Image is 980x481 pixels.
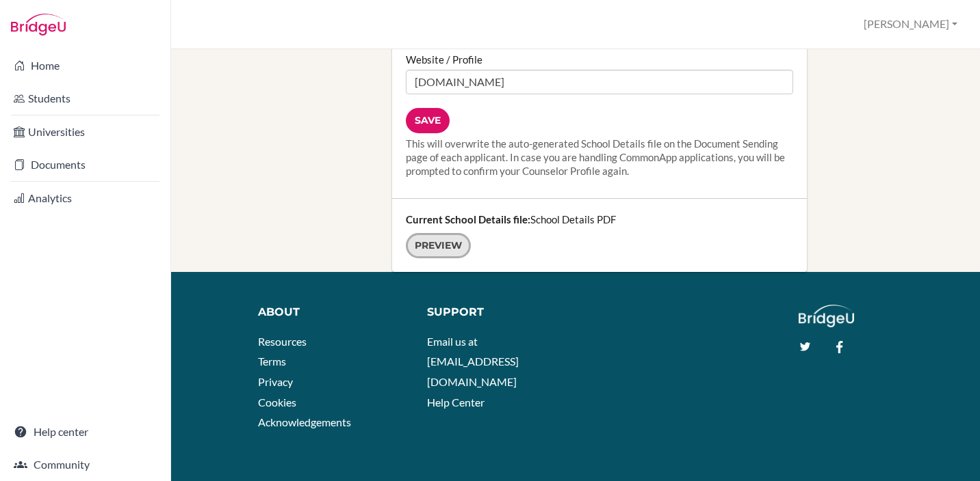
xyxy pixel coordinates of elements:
a: Help center [3,418,168,445]
label: Website / Profile [406,53,482,66]
a: Preview [406,233,471,258]
a: Students [3,85,168,112]
a: Help Center [427,396,485,409]
a: Email us at [EMAIL_ADDRESS][DOMAIN_NAME] [427,335,519,388]
a: Privacy [258,375,293,388]
img: logo_white@2x-f4f0deed5e89b7ecb1c2cc34c3e3d731f90f0f143d5ea2071677605dd97b5244.png [799,305,854,327]
div: Support [427,305,565,320]
a: Cookies [258,396,296,409]
a: Acknowledgements [258,415,351,428]
a: Home [3,52,168,79]
div: About [258,305,407,320]
a: Documents [3,151,168,178]
a: Terms [258,355,286,368]
strong: Current School Details file: [406,213,530,225]
div: School Details PDF [392,199,808,272]
a: Universities [3,118,168,146]
a: Resources [258,335,307,348]
input: Save [406,108,450,133]
button: [PERSON_NAME] [857,12,964,37]
a: Analytics [3,184,168,212]
div: This will overwrite the auto-generated School Details file on the Document Sending page of each a... [406,137,794,178]
a: Community [3,451,168,478]
img: Bridge-U [11,14,66,36]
